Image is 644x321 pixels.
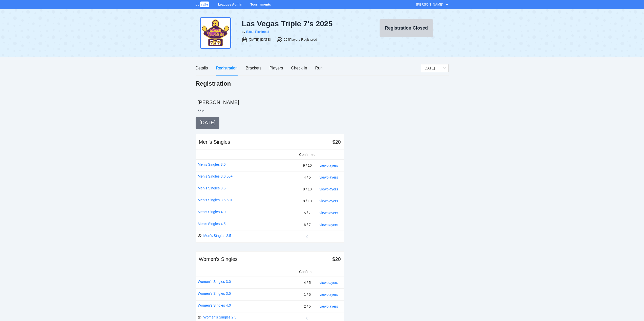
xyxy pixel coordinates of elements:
[216,65,237,71] div: Registration
[246,65,261,71] div: Brackets
[198,234,201,237] span: eye-invisible
[297,183,318,195] td: 9 / 10
[320,187,338,191] a: view players
[297,195,318,207] td: 8 / 10
[297,288,318,300] td: 1 / 5
[291,65,307,71] div: Check In
[445,3,449,6] span: down
[306,235,308,239] span: 0
[250,3,271,6] a: Tournaments
[203,233,231,238] a: Men's Singles 2.5
[199,256,238,263] div: Women's Singles
[198,185,226,191] a: Men's Singles 3.5
[198,291,231,296] a: Women's Singles 3.5
[200,17,231,49] img: tiple-sevens-24.png
[198,197,233,203] a: Men's Singles 3.5 50+
[269,65,283,71] div: Players
[315,65,323,71] div: Run
[203,314,237,320] a: Women's Singles 2.5
[320,223,338,227] a: view players
[320,211,338,215] a: view players
[297,150,318,160] td: Confirmed
[200,2,209,7] span: rally
[332,256,341,263] div: $20
[249,37,271,42] div: [DATE]-[DATE]
[198,108,204,113] li: 55 M
[416,2,443,7] div: [PERSON_NAME]
[196,3,210,6] a: pbrally
[199,138,230,145] div: Men's Singles
[198,99,449,106] h2: [PERSON_NAME]
[380,19,433,37] button: Registration Closed
[196,80,231,88] h1: Registration
[198,162,226,167] a: Men's Singles 3.0
[424,64,446,72] span: Friday
[297,159,318,171] td: 9 / 10
[196,3,200,6] span: pb
[320,175,338,179] a: view players
[297,277,318,288] td: 4 / 5
[320,281,338,285] a: view players
[198,279,231,284] a: Women's Singles 3.0
[297,171,318,183] td: 4 / 5
[200,120,216,125] span: [DATE]
[198,303,231,308] a: Women's Singles 4.0
[198,221,226,227] a: Men's Singles 4.5
[196,65,208,71] div: Details
[297,219,318,231] td: 6 / 7
[320,163,338,167] a: view players
[198,315,201,319] span: eye-invisible
[332,138,341,145] div: $20
[297,300,318,312] td: 2 / 5
[218,3,242,6] a: Leagues Admin
[306,316,308,320] span: 0
[297,267,318,277] td: Confirmed
[320,199,338,203] a: view players
[242,29,245,34] div: by
[284,37,317,42] div: 294 Players Registered
[320,304,338,308] a: view players
[246,30,269,34] a: Excel Pickleball
[242,19,360,28] div: Las Vegas Triple 7's 2025
[198,174,233,179] a: Men's Singles 3.0 50+
[320,292,338,297] a: view players
[198,209,226,215] a: Men's Singles 4.0
[297,207,318,219] td: 5 / 7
